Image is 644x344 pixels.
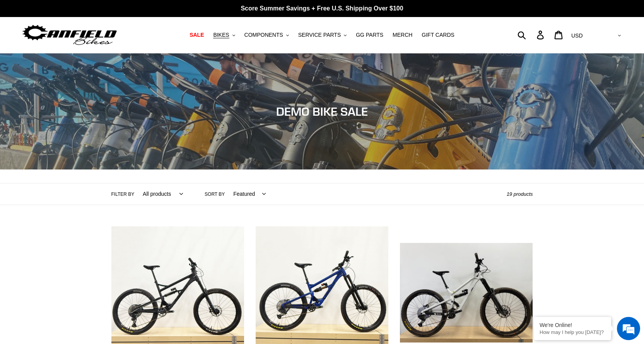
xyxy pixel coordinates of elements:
[205,191,225,198] label: Sort by
[418,30,458,40] a: GIFT CARDS
[127,4,145,22] div: Minimize live chat window
[276,104,368,118] span: DEMO BIKE SALE
[389,30,416,40] a: MERCH
[540,329,605,335] p: How may I help you today?
[540,322,605,328] div: We're Online!
[393,32,412,38] span: MERCH
[422,32,454,38] span: GIFT CARDS
[25,39,44,58] img: d_696896380_company_1647369064580_696896380
[111,191,135,198] label: Filter by
[241,30,293,40] button: COMPONENTS
[294,30,350,40] button: SERVICE PARTS
[298,32,341,38] span: SERVICE PARTS
[9,43,20,54] div: Navigation go back
[186,30,208,40] a: SALE
[213,32,229,38] span: BIKES
[522,26,542,43] input: Search
[507,191,533,197] span: 19 products
[4,211,147,238] textarea: Type your message and hit 'Enter'
[45,98,107,176] span: We're online!
[244,32,283,38] span: COMPONENTS
[356,32,383,38] span: GG PARTS
[209,30,239,40] button: BIKES
[52,43,142,53] div: Chat with us now
[352,30,387,40] a: GG PARTS
[190,32,204,38] span: SALE
[21,23,118,47] img: Canfield Bikes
